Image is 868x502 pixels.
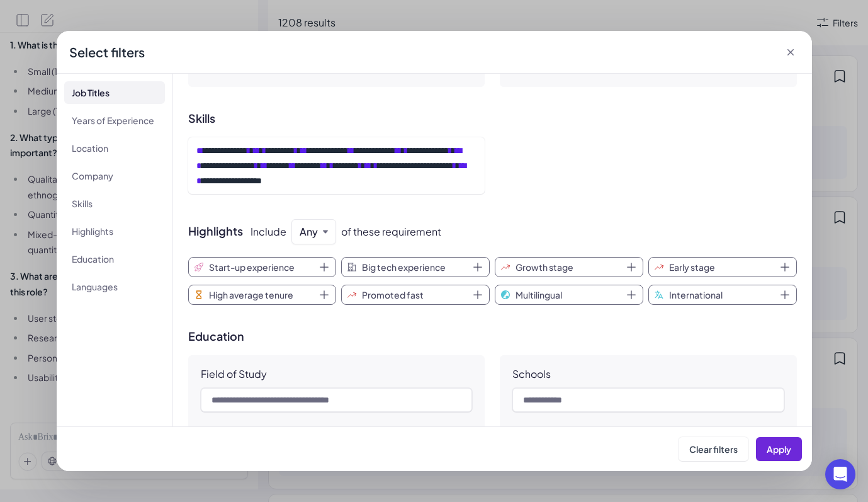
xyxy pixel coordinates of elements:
span: High average tenure [209,288,293,301]
span: Big tech experience [362,261,446,273]
li: Years of Experience [64,109,165,132]
button: International [648,285,797,305]
div: Select filters [69,43,145,61]
div: Open Intercom Messenger [825,459,855,489]
button: Clear filters [679,437,748,461]
span: Multilingual [516,288,562,301]
button: Early stage [648,257,797,277]
button: Big tech experience [341,257,490,277]
h3: Education [188,330,797,343]
div: Field of Study [201,368,267,380]
span: of these requirement [341,225,441,238]
h3: Skills [188,112,797,125]
li: Highlights [64,220,165,242]
h3: Highlights [188,219,797,244]
li: Education [64,248,165,270]
span: Promoted fast [362,288,424,301]
li: Company [64,164,165,187]
button: Multilingual [495,285,643,305]
span: Early stage [669,261,715,273]
span: Apply [767,443,791,455]
span: Include [251,225,286,238]
button: Start-up experience [188,257,337,277]
button: High average tenure [188,285,337,305]
button: Apply [756,437,802,461]
li: Location [64,137,165,159]
li: Languages [64,275,165,298]
span: Clear filters [689,443,738,455]
li: Job Titles [64,81,165,104]
button: Any [300,224,318,239]
div: Schools [512,368,551,380]
span: Start-up experience [209,261,295,273]
span: International [669,288,723,301]
button: Promoted fast [341,285,490,305]
button: Growth stage [495,257,643,277]
span: Growth stage [516,261,573,273]
li: Skills [64,192,165,215]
